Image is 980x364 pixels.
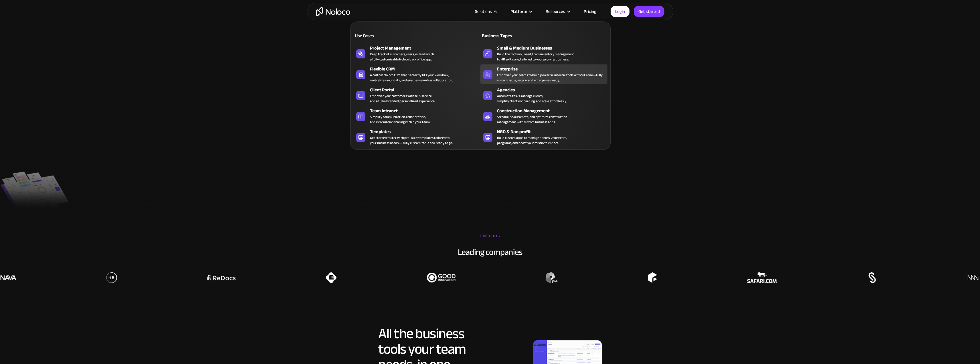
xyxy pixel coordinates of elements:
[538,8,577,15] div: Resources
[353,106,480,126] a: Team IntranetSimplify communication, collaboration,and information sharing within your team.
[503,8,538,15] div: Platform
[353,127,480,147] a: TemplatesGet started faster with pre-built templates tailored toyour business needs — fully custo...
[577,8,603,15] a: Pricing
[370,107,483,114] div: Team Intranet
[370,45,483,52] div: Project Management
[497,66,610,72] div: Enterprise
[611,6,629,17] a: Login
[497,45,610,52] div: Small & Medium Businesses
[353,29,480,42] a: Use Cases
[480,85,607,105] a: AgenciesAutomate tasks, manage clients,simplify client onboarding, and scale effortlessly.
[497,114,567,125] div: Streamline, automate, and optimize construction management with custom business apps.
[480,127,607,147] a: NGO & Non profitBuild custom apps to manage donors, volunteers,programs, and boost your mission’s...
[316,7,350,16] a: home
[480,32,542,39] div: Business Types
[313,45,668,90] h2: Business Apps for Teams
[497,135,567,145] div: Build custom apps to manage donors, volunteers, programs, and boost your mission’s impact.
[353,32,415,39] div: Use Cases
[480,44,607,63] a: Small & Medium BusinessesBuild the tools you need, from inventory managementto HR software, tailo...
[497,107,610,114] div: Construction Management
[546,8,565,15] div: Resources
[353,64,480,84] a: Flexible CRMA custom Noloco CRM that perfectly fits your workflow,centralizes your data, and enab...
[313,34,668,39] h1: Custom No-Code Business Apps Platform
[370,52,434,62] div: Keep track of customers, users, or leads with a fully customizable Noloco back office app.
[497,86,610,93] div: Agencies
[497,52,574,62] div: Build the tools you need, from inventory management to HR software, tailored to your growing busi...
[370,72,453,83] div: A custom Noloco CRM that perfectly fits your workflow, centralizes your data, and enables seamles...
[370,114,430,125] div: Simplify communication, collaboration, and information sharing within your team.
[353,44,480,63] a: Project ManagementKeep track of customers, users, or leads witha fully customizable Noloco back o...
[497,128,610,135] div: NGO & Non profit
[497,72,605,83] div: Empower your teams to build powerful internal tools without code—fully customizable, secure, and ...
[350,13,611,150] nav: Solutions
[370,93,435,104] div: Empower your customers with self-service and a fully-branded personalized experience.
[370,135,453,145] div: Get started faster with pre-built templates tailored to your business needs — fully customizable ...
[370,128,483,135] div: Templates
[468,8,503,15] div: Solutions
[510,8,527,15] div: Platform
[353,85,480,105] a: Client PortalEmpower your customers with self-serviceand a fully-branded personalized experience.
[370,86,483,93] div: Client Portal
[480,64,607,84] a: EnterpriseEmpower your teams to build powerful internal tools without code—fully customizable, se...
[634,6,664,17] a: Get started
[370,66,483,72] div: Flexible CRM
[480,29,607,42] a: Business Types
[480,106,607,126] a: Construction ManagementStreamline, automate, and optimize constructionmanagement with custom busi...
[497,93,567,104] div: Automate tasks, manage clients, simplify client onboarding, and scale effortlessly.
[475,8,492,15] div: Solutions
